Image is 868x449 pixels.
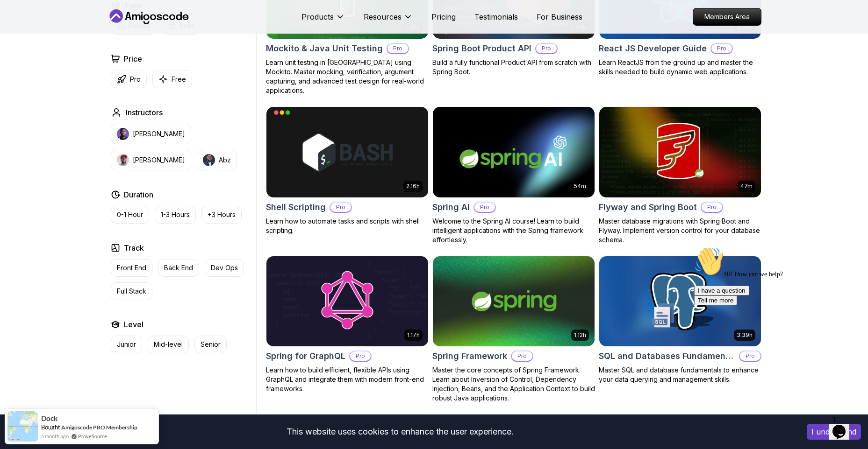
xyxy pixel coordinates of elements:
[194,336,227,353] button: Senior
[599,201,697,214] h2: Flyway and Spring Boot
[432,201,470,214] h2: Spring AI
[599,107,761,197] img: Flyway and Spring Boot card
[111,282,152,300] button: Full Stack
[807,424,861,440] button: Accept cookies
[301,11,334,22] p: Products
[148,336,189,353] button: Mid-level
[111,259,152,277] button: Front End
[266,58,429,95] p: Learn unit testing in [GEOGRAPHIC_DATA] using Mockito. Master mocking, verification, argument cap...
[7,421,793,442] div: This website uses cookies to enhance the user experience.
[208,210,236,219] p: +3 Hours
[130,75,141,84] p: Pro
[599,256,761,347] img: SQL and Databases Fundamentals card
[266,256,429,394] a: Spring for GraphQL card1.17hSpring for GraphQLProLearn how to build efficient, flexible APIs usin...
[301,11,345,30] button: Products
[117,210,143,219] p: 0-1 Hour
[211,263,238,273] p: Dev Ops
[111,206,149,224] button: 0-1 Hour
[599,217,761,245] p: Master database migrations with Spring Boot and Flyway. Implement version control for your databa...
[111,150,191,170] button: instructor img[PERSON_NAME]
[829,412,859,440] iframe: chat widget
[133,155,185,165] p: [PERSON_NAME]
[693,8,761,25] p: Members Area
[702,203,722,212] p: Pro
[111,124,191,144] button: instructor img[PERSON_NAME]
[474,11,518,22] a: Testimonials
[364,11,402,22] p: Resources
[266,201,326,214] h2: Shell Scripting
[512,351,532,361] p: Pro
[432,365,595,403] p: Master the core concepts of Spring Framework. Learn about Inversion of Control, Dependency Inject...
[41,423,60,431] span: Bought
[111,70,147,88] button: Pro
[4,28,93,35] span: Hi! How can we help?
[41,432,69,440] span: a month ago
[599,42,707,55] h2: React JS Developer Guide
[266,42,383,55] h2: Mockito & Java Unit Testing
[4,43,59,53] button: I have a question
[205,259,244,277] button: Dev Ops
[203,154,215,166] img: instructor img
[266,350,345,363] h2: Spring for GraphQL
[155,206,196,224] button: 1-3 Hours
[133,129,185,139] p: [PERSON_NAME]
[41,414,57,422] span: Dock
[4,4,172,63] div: 👋Hi! How can we help?I have a questionTell me more
[124,53,142,64] h2: Price
[4,4,34,34] img: :wave:
[124,319,143,330] h2: Level
[574,331,586,339] p: 1.12h
[201,340,221,349] p: Senior
[61,424,137,431] a: Amigoscode PRO Membership
[164,263,193,273] p: Back End
[197,150,237,170] button: instructor imgAbz
[432,256,595,403] a: Spring Framework card1.12hSpring FrameworkProMaster the core concepts of Spring Framework. Learn ...
[330,203,351,212] p: Pro
[599,58,761,77] p: Learn ReactJS from the ground up and master the skills needed to build dynamic web applications.
[124,242,144,253] h2: Track
[117,340,136,349] p: Junior
[406,182,420,190] p: 2.16h
[432,42,531,55] h2: Spring Boot Product API
[126,107,163,118] h2: Instructors
[599,365,761,384] p: Master SQL and database fundamentals to enhance your data querying and management skills.
[387,44,408,53] p: Pro
[117,128,129,140] img: instructor img
[266,217,429,235] p: Learn how to automate tasks and scripts with shell scripting.
[158,259,199,277] button: Back End
[433,256,595,347] img: Spring Framework card
[266,256,428,347] img: Spring for GraphQL card
[432,350,507,363] h2: Spring Framework
[266,365,429,393] p: Learn how to build efficient, flexible APIs using GraphQL and integrate them with modern front-en...
[431,11,456,22] a: Pricing
[124,189,153,200] h2: Duration
[407,331,420,339] p: 1.17h
[432,106,595,245] a: Spring AI card54mSpring AIProWelcome to the Spring AI course! Learn to build intelligent applicat...
[111,336,142,353] button: Junior
[172,75,186,84] p: Free
[690,243,859,407] iframe: chat widget
[599,350,735,363] h2: SQL and Databases Fundamentals
[154,340,183,349] p: Mid-level
[364,11,413,30] button: Resources
[432,58,595,77] p: Build a fully functional Product API from scratch with Spring Boot.
[266,107,428,197] img: Shell Scripting card
[432,217,595,245] p: Welcome to the Spring AI course! Learn to build intelligent applications with the Spring framewor...
[117,287,146,296] p: Full Stack
[536,44,557,53] p: Pro
[161,210,190,219] p: 1-3 Hours
[740,182,753,190] p: 47m
[350,351,371,361] p: Pro
[599,256,761,385] a: SQL and Databases Fundamentals card3.39hSQL and Databases FundamentalsProMaster SQL and database ...
[474,203,495,212] p: Pro
[7,411,38,442] img: provesource social proof notification image
[152,70,192,88] button: Free
[574,182,586,190] p: 54m
[4,53,47,63] button: Tell me more
[537,11,582,22] a: For Business
[693,8,761,26] a: Members Area
[201,206,242,224] button: +3 Hours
